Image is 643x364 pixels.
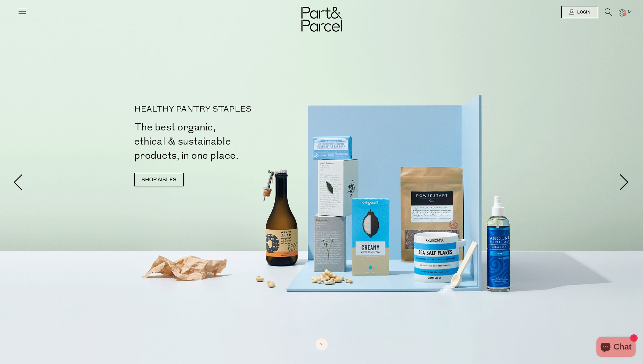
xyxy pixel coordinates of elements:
[561,6,598,18] a: Login
[134,105,324,114] p: HEALTHY PANTRY STAPLES
[134,120,324,163] h2: The best organic, ethical & sustainable products, in one place.
[594,337,638,359] inbox-online-store-chat: Shopify online store chat
[626,9,632,15] span: 0
[301,7,342,32] img: Part&Parcel
[619,9,625,16] a: 0
[575,9,590,15] span: Login
[134,173,184,186] a: SHOP AISLES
